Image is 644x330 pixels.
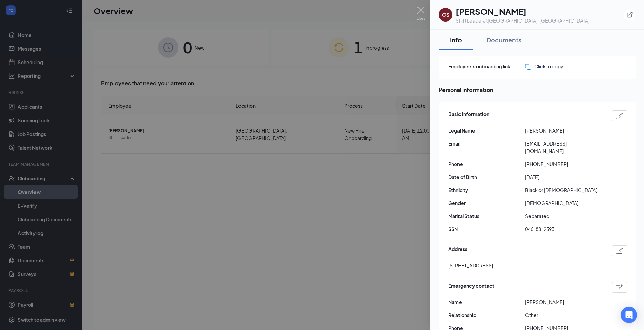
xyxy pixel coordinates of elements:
button: ExternalLink [624,9,636,21]
span: Black or [DEMOGRAPHIC_DATA] [525,186,602,194]
span: Gender [448,199,525,207]
span: Ethnicity [448,186,525,194]
span: Personal information [439,85,636,94]
span: Basic information [448,110,489,121]
span: Phone [448,160,525,168]
span: [PHONE_NUMBER] [525,160,602,168]
span: Address [448,245,467,256]
div: OS [442,11,449,18]
span: Relationship [448,311,525,319]
span: [PERSON_NAME] [525,298,602,306]
h1: [PERSON_NAME] [456,5,589,17]
img: click-to-copy.71757273a98fde459dfc.svg [525,64,531,70]
span: [EMAIL_ADDRESS][DOMAIN_NAME] [525,140,602,155]
span: Other [525,311,602,319]
div: Documents [487,36,521,44]
svg: ExternalLink [626,11,633,18]
span: Marital Status [448,212,525,220]
span: [STREET_ADDRESS] [448,262,493,269]
div: Shift Leader at [GEOGRAPHIC_DATA], [GEOGRAPHIC_DATA] [456,17,589,24]
span: Emergency contact [448,282,494,293]
span: SSN [448,225,525,233]
span: [DATE] [525,173,602,181]
span: [PERSON_NAME] [525,127,602,134]
span: Email [448,140,525,147]
span: Name [448,298,525,306]
span: 046-88-2593 [525,225,602,233]
div: Info [446,36,466,44]
span: Employee's onboarding link [448,63,525,70]
span: Date of Birth [448,173,525,181]
span: Legal Name [448,127,525,134]
button: Click to copy [525,63,563,70]
span: [DEMOGRAPHIC_DATA] [525,199,602,207]
span: Separated [525,212,602,220]
div: Open Intercom Messenger [621,307,637,323]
